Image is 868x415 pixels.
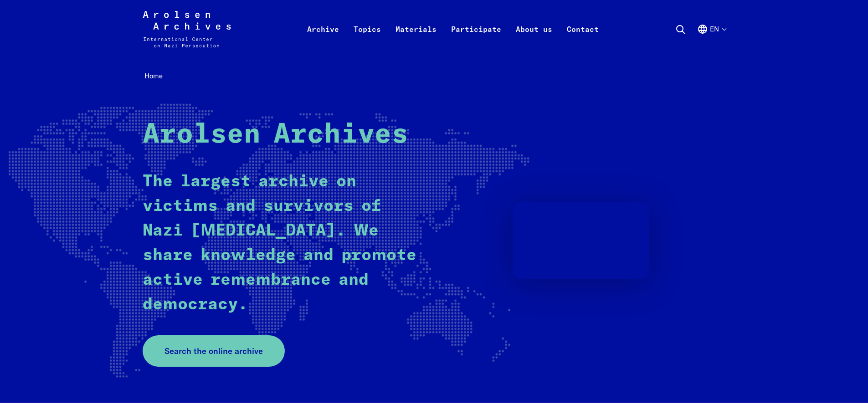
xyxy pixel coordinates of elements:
a: Archive [300,22,346,58]
p: The largest archive on victims and survivors of Nazi [MEDICAL_DATA]. We share knowledge and promo... [143,169,418,317]
a: Topics [346,22,388,58]
a: Materials [388,22,444,58]
a: About us [508,22,560,58]
span: Home [144,72,163,80]
nav: Primary [300,11,606,47]
nav: Breadcrumb [143,69,726,83]
span: Search the online archive [164,345,263,357]
strong: Arolsen Archives [143,121,408,149]
a: Participate [444,22,508,58]
a: Contact [560,22,606,58]
a: Search the online archive [143,335,285,367]
button: English, language selection [697,24,726,56]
